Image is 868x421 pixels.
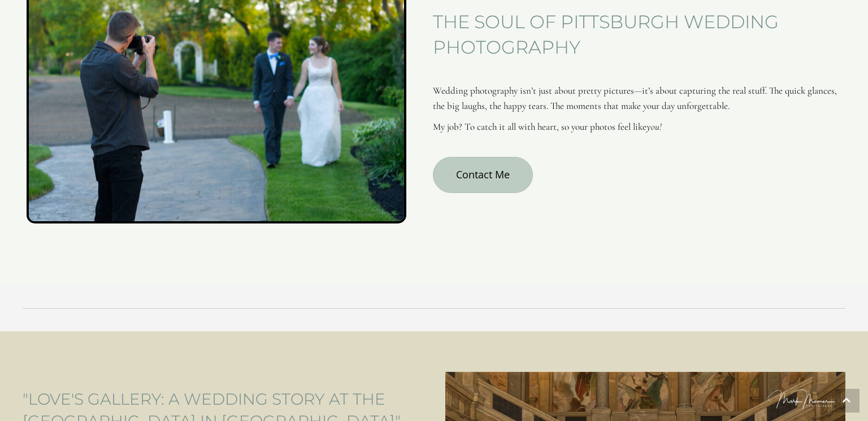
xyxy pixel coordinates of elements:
span: The Soul of Pittsburgh Wedding Photography [433,11,779,58]
em: you! [646,121,662,133]
span: Contact Me [456,168,510,181]
a: Contact Me [433,157,533,193]
p: My job? To catch it all with heart, so your photos feel like [433,119,845,134]
p: Wedding photography isn’t just about pretty pictures—it’s about capturing the real stuff. The qui... [433,83,845,113]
